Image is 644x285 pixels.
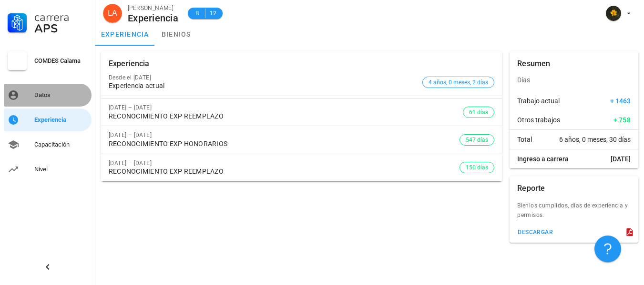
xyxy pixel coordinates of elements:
a: Nivel [4,158,92,181]
span: Trabajo actual [517,96,560,106]
div: APS [34,23,88,34]
div: RECONOCIMIENTO EXP HONORARIOS [109,140,460,148]
div: [DATE] – [DATE] [109,132,460,138]
a: Datos [4,84,92,107]
div: Experiencia [128,13,178,23]
a: Experiencia [4,108,92,131]
span: + 1463 [610,96,631,106]
div: [DATE] – [DATE] [109,160,460,167]
a: experiencia [95,23,155,46]
div: Experiencia actual [109,82,419,90]
span: 4 años, 0 meses, 2 días [429,77,488,88]
a: Capacitación [4,133,92,156]
div: RECONOCIMIENTO EXP REEMPLAZO [109,167,460,176]
div: Carrera [34,11,88,23]
div: Desde el [DATE] [109,74,419,81]
span: 6 años, 0 meses, 30 días [559,135,631,144]
div: Experiencia [109,51,150,76]
span: B [194,9,201,18]
span: Total [517,135,532,144]
div: Días [510,69,638,91]
a: bienios [155,23,198,46]
div: avatar [606,6,621,21]
div: Reporte [517,176,545,201]
button: descargar [513,226,557,239]
div: Experiencia [34,116,88,124]
div: Capacitación [34,141,88,148]
span: + 758 [613,115,631,125]
div: Resumen [517,51,550,76]
div: descargar [517,229,553,236]
div: avatar [103,4,122,23]
span: [DATE] [611,154,631,164]
div: [PERSON_NAME] [128,3,178,13]
div: Bienios cumplidos, dias de experiencia y permisos. [510,201,638,226]
div: [DATE] – [DATE] [109,104,463,111]
span: 547 días [466,135,488,145]
span: Ingreso a carrera [517,154,569,164]
span: 12 [209,9,217,18]
span: 150 días [466,162,488,173]
span: LA [108,4,117,23]
span: Otros trabajos [517,115,560,125]
div: Datos [34,91,88,99]
span: 61 días [469,107,488,118]
div: RECONOCIMIENTO EXP REEMPLAZO [109,112,463,120]
div: COMDES Calama [34,57,88,65]
div: Nivel [34,166,88,173]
